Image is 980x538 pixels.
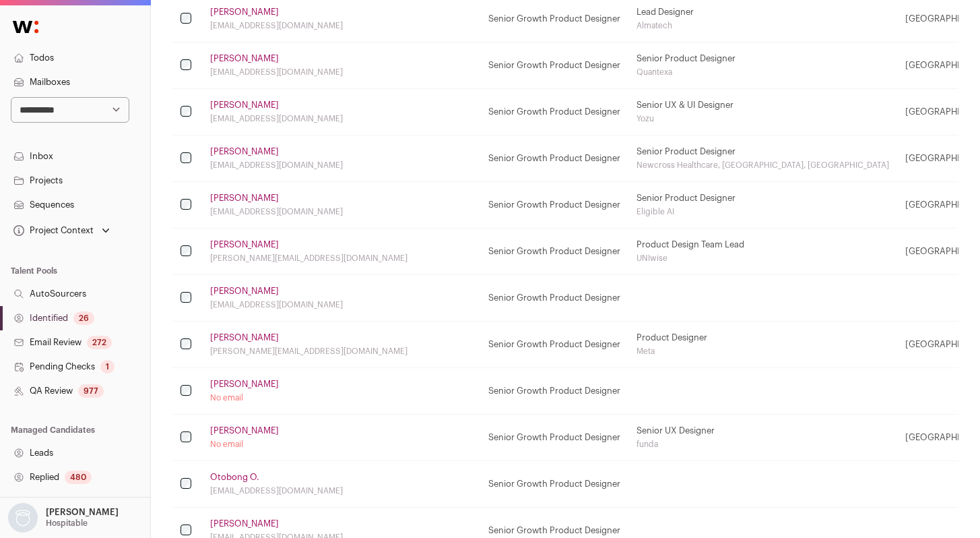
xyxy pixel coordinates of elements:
[210,332,279,343] a: [PERSON_NAME]
[210,392,472,403] div: No email
[46,518,88,529] p: Hospitable
[210,67,472,78] div: [EMAIL_ADDRESS][DOMAIN_NAME]
[210,100,279,111] a: [PERSON_NAME]
[628,229,897,275] td: Product Design Team Lead
[46,507,119,518] p: [PERSON_NAME]
[5,13,46,40] img: Wellfound
[210,346,472,357] div: [PERSON_NAME][EMAIL_ADDRESS][DOMAIN_NAME]
[628,42,897,89] td: Senior Product Designer
[480,89,628,136] td: Senior Growth Product Designer
[8,503,38,533] img: nopic.png
[5,503,121,533] button: Open dropdown
[73,311,94,325] div: 26
[480,229,628,275] td: Senior Growth Product Designer
[210,7,279,18] a: [PERSON_NAME]
[636,113,889,124] div: Yozu
[78,384,104,398] div: 977
[210,206,472,217] div: [EMAIL_ADDRESS][DOMAIN_NAME]
[636,67,889,78] div: Quantexa
[210,113,472,124] div: [EMAIL_ADDRESS][DOMAIN_NAME]
[210,146,279,157] a: [PERSON_NAME]
[210,425,279,436] a: [PERSON_NAME]
[11,221,112,240] button: Open dropdown
[210,53,279,64] a: [PERSON_NAME]
[480,136,628,182] td: Senior Growth Product Designer
[480,275,628,322] td: Senior Growth Product Designer
[210,253,472,264] div: [PERSON_NAME][EMAIL_ADDRESS][DOMAIN_NAME]
[480,415,628,461] td: Senior Growth Product Designer
[636,439,889,450] div: funda
[628,89,897,136] td: Senior UX & UI Designer
[100,360,115,373] div: 1
[11,225,94,236] div: Project Context
[636,206,889,217] div: Eligible AI
[480,368,628,415] td: Senior Growth Product Designer
[636,253,889,264] div: UNIwise
[628,182,897,229] td: Senior Product Designer
[210,160,472,171] div: [EMAIL_ADDRESS][DOMAIN_NAME]
[65,471,92,484] div: 480
[628,322,897,368] td: Product Designer
[210,20,472,31] div: [EMAIL_ADDRESS][DOMAIN_NAME]
[210,518,279,529] a: [PERSON_NAME]
[636,160,889,171] div: Newcross Healthcare, [GEOGRAPHIC_DATA], [GEOGRAPHIC_DATA]
[480,42,628,89] td: Senior Growth Product Designer
[210,472,259,483] a: Otobong O.
[210,299,472,310] div: [EMAIL_ADDRESS][DOMAIN_NAME]
[628,415,897,461] td: Senior UX Designer
[210,286,279,297] a: [PERSON_NAME]
[480,182,628,229] td: Senior Growth Product Designer
[210,379,279,390] a: [PERSON_NAME]
[210,485,472,496] div: [EMAIL_ADDRESS][DOMAIN_NAME]
[480,322,628,368] td: Senior Growth Product Designer
[636,346,889,357] div: Meta
[628,136,897,182] td: Senior Product Designer
[210,439,472,450] div: No email
[636,20,889,31] div: Almatech
[480,461,628,508] td: Senior Growth Product Designer
[210,193,279,204] a: [PERSON_NAME]
[87,336,112,349] div: 272
[210,239,279,250] a: [PERSON_NAME]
